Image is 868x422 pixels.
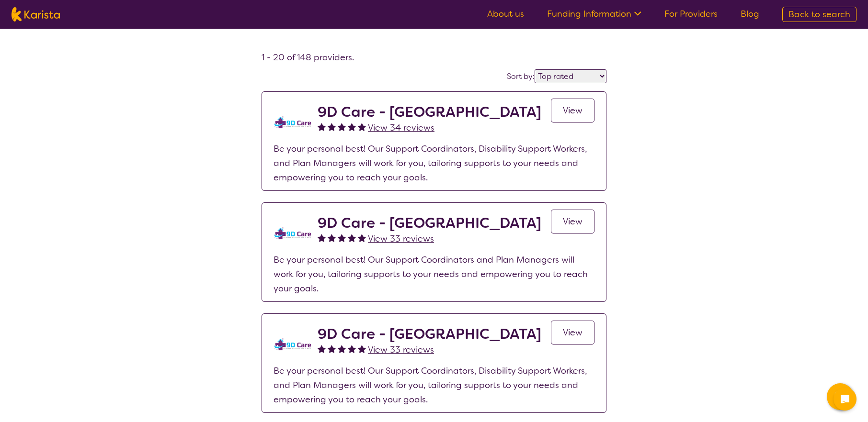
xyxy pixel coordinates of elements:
[274,325,312,364] img: l4aty9ni5vo8flrqveaj.png
[368,122,434,133] span: View 34 reviews
[563,327,582,338] span: View
[358,233,366,242] img: fullstar
[274,364,594,407] p: Be your personal best! Our Support Coordinators, Disability Support Workers, and Plan Managers wi...
[741,8,759,20] a: Blog
[358,122,366,131] img: fullstar
[328,233,336,242] img: fullstar
[551,99,594,122] a: View
[563,105,582,116] span: View
[551,210,594,233] a: View
[368,121,434,135] a: View 34 reviews
[348,233,356,242] img: fullstar
[274,103,312,142] img: zklkmrpc7cqrnhnbeqm0.png
[782,7,857,22] a: Back to search
[563,216,582,227] span: View
[338,344,346,353] img: fullstar
[318,325,541,343] h2: 9D Care - [GEOGRAPHIC_DATA]
[318,233,326,242] img: fullstar
[368,233,434,244] span: View 33 reviews
[274,142,594,185] p: Be your personal best! Our Support Coordinators, Disability Support Workers, and Plan Managers wi...
[338,233,346,242] img: fullstar
[368,343,434,357] a: View 33 reviews
[318,344,326,353] img: fullstar
[338,122,346,131] img: fullstar
[318,103,541,121] h2: 9D Care - [GEOGRAPHIC_DATA]
[318,122,326,131] img: fullstar
[11,7,60,22] img: Karista logo
[788,9,850,20] span: Back to search
[547,8,641,20] a: Funding Information
[328,122,336,131] img: fullstar
[507,71,535,81] label: Sort by:
[274,214,312,253] img: udoxtvw1zwmha9q2qzsy.png
[827,383,854,410] button: Channel Menu
[348,122,356,131] img: fullstar
[487,8,524,20] a: About us
[368,344,434,355] span: View 33 reviews
[262,52,606,63] h4: 1 - 20 of 148 providers .
[358,344,366,353] img: fullstar
[274,253,594,296] p: Be your personal best! Our Support Coordinators and Plan Managers will work for you, tailoring su...
[368,232,434,246] a: View 33 reviews
[348,344,356,353] img: fullstar
[551,321,594,344] a: View
[318,214,541,232] h2: 9D Care - [GEOGRAPHIC_DATA]
[664,8,718,20] a: For Providers
[328,344,336,353] img: fullstar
